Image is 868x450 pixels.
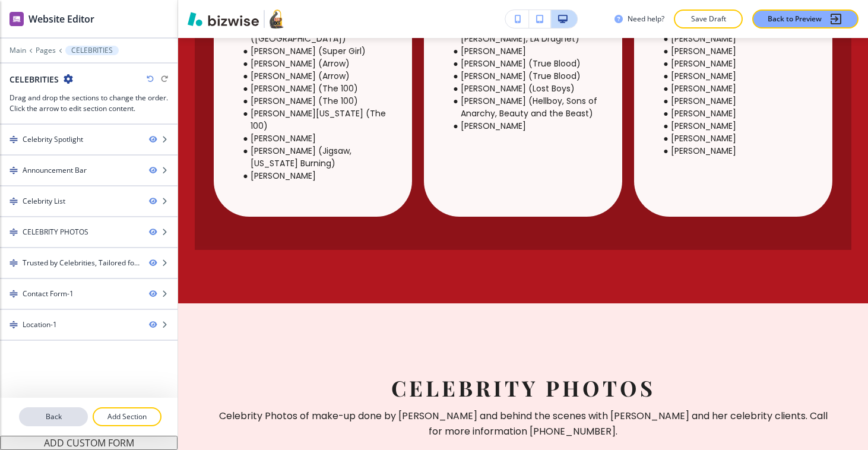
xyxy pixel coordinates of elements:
li: [PERSON_NAME] [448,45,610,58]
div: Announcement Bar [23,165,87,176]
img: Drag [9,197,18,205]
p: Back to Preview [768,14,822,24]
h3: Drag and drop the sections to change the order. Click the arrow to edit section content. [9,93,168,114]
img: Drag [9,259,18,267]
div: CELEBRITY PHOTOS [23,227,88,237]
li: [PERSON_NAME] [658,58,821,70]
p: CELEBRITIES [71,46,113,55]
li: [PERSON_NAME] (The 100) [238,95,400,107]
button: CELEBRITIES [65,46,119,55]
button: Back to Preview [752,9,859,28]
li: [PERSON_NAME] (The 100) [238,83,400,95]
li: [PERSON_NAME] [658,70,821,83]
div: Celebrity List [23,196,65,207]
li: [PERSON_NAME] (Hellboy, Sons of Anarchy, Beauty and the Beast) [448,95,610,120]
img: editor icon [9,12,24,26]
p: Add Section [94,411,160,422]
li: [PERSON_NAME] (Lost Boys) [448,83,610,95]
img: Drag [9,290,18,298]
img: Drag [9,166,18,175]
li: [PERSON_NAME] [658,83,821,95]
button: Pages [36,46,56,55]
p: Save Draft [689,14,727,24]
p: Back [20,411,87,422]
li: [PERSON_NAME] [658,120,821,132]
li: [PERSON_NAME] [658,107,821,120]
button: Save Draft [674,9,743,28]
button: Back [19,407,88,426]
li: [PERSON_NAME] [658,145,821,157]
h2: CELEBRITIES [9,73,59,85]
li: [PERSON_NAME] [658,95,821,107]
img: Your Logo [270,9,284,28]
li: [PERSON_NAME] [238,132,400,145]
div: Location-1 [23,319,57,330]
button: Main [9,46,26,55]
img: Bizwise Logo [188,12,259,26]
li: [PERSON_NAME] [238,170,400,182]
h3: Need help? [628,14,664,24]
li: [PERSON_NAME] (True Blood) [448,70,610,83]
p: CELEBRITY PHOTOS [214,375,832,401]
li: [PERSON_NAME] [658,45,821,58]
li: [PERSON_NAME] (Arrow) [238,58,400,70]
li: [PERSON_NAME] (Super Girl) [238,45,400,58]
div: Celebrity Spotlight [23,134,83,145]
div: Contact Form-1 [23,289,74,299]
li: [PERSON_NAME] [658,132,821,145]
img: Drag [9,228,18,236]
li: [PERSON_NAME] (Jigsaw, [US_STATE] Burning) [238,145,400,170]
button: Add Section [93,407,161,426]
li: [PERSON_NAME] (Arrow) [238,70,400,83]
li: [PERSON_NAME] [658,33,821,45]
li: [PERSON_NAME] [448,120,610,132]
img: Drag [9,135,18,144]
li: [PERSON_NAME][US_STATE] (The 100) [238,107,400,132]
img: Drag [9,321,18,329]
div: Trusted by Celebrities, Tailored for You [23,258,140,268]
h2: Website Editor [28,12,94,26]
p: Celebrity Photos of make-up done by [PERSON_NAME] and behind the scenes with [PERSON_NAME] and he... [214,408,832,439]
li: [PERSON_NAME] (True Blood) [448,58,610,70]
